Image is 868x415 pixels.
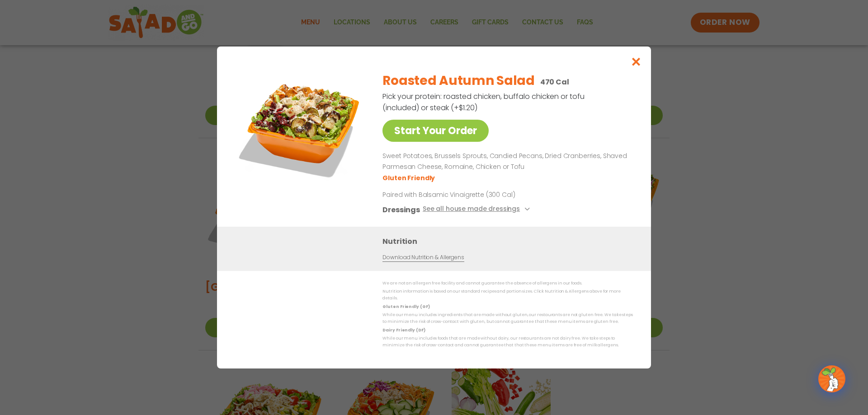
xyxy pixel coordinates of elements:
p: Nutrition information is based on our standard recipes and portion sizes. Click Nutrition & Aller... [382,288,633,302]
a: Download Nutrition & Allergens [382,253,464,262]
a: Start Your Order [382,120,489,142]
button: See all house made dressings [423,204,533,215]
p: Pick your protein: roasted chicken, buffalo chicken or tofu (included) or steak (+$1.20) [382,91,586,113]
img: wpChatIcon [819,366,844,392]
h3: Nutrition [382,236,637,247]
img: Featured product photo for Roasted Autumn Salad [237,65,364,191]
p: 470 Cal [540,76,569,88]
h2: Roasted Autumn Salad [382,71,534,90]
p: While our menu includes foods that are made without dairy, our restaurants are not dairy free. We... [382,335,633,349]
button: Close modal [622,47,651,77]
p: Sweet Potatoes, Brussels Sprouts, Candied Pecans, Dried Cranberries, Shaved Parmesan Cheese, Roma... [382,151,629,173]
strong: Dairy Friendly (DF) [382,327,425,333]
p: Paired with Balsamic Vinaigrette (300 Cal) [382,190,550,200]
p: While our menu includes ingredients that are made without gluten, our restaurants are not gluten ... [382,312,633,326]
li: Gluten Friendly [382,173,436,183]
h3: Dressings [382,204,420,215]
strong: Gluten Friendly (GF) [382,304,429,309]
p: We are not an allergen free facility and cannot guarantee the absence of allergens in our foods. [382,280,633,287]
